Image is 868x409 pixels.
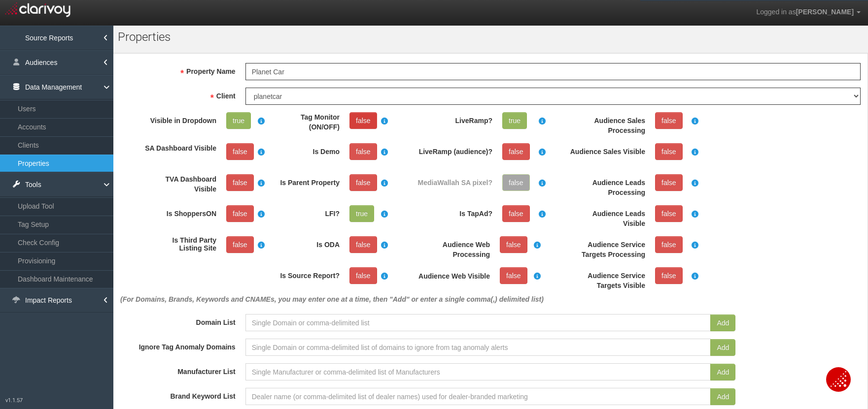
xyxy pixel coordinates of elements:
a: false [655,267,683,284]
a: false [226,174,254,191]
label: Is ShoppersON [140,205,221,219]
a: false [349,112,377,129]
h1: Pr perties [118,31,342,43]
a: false [349,174,377,191]
label: Is Parent Property [263,174,345,188]
a: false [655,174,683,191]
a: Logged in as[PERSON_NAME] [749,0,868,24]
label: Is TapAd? [411,205,497,219]
label: Audience Web Processing [411,236,495,259]
a: true [349,205,374,222]
label: LFI? [263,205,345,219]
label: TVA Dashboard Visible [140,174,221,194]
label: SA Dashboard Visible [140,143,221,153]
label: Audience Service Targets Visible [564,267,650,290]
label: Ignore Tag Anomaly Domains [115,339,241,352]
a: false [349,267,377,284]
a: false [655,205,683,222]
span: [PERSON_NAME] [796,8,854,16]
label: Audience Sales Processing [564,112,650,135]
label: Audience Leads Visible [564,205,650,228]
label: Is Demo [263,143,345,157]
a: false [349,236,377,253]
label: Audience Web Visible [411,267,495,280]
a: true [502,112,527,129]
input: Single Domain or comma-delimited list [245,314,711,331]
button: Add [710,315,735,331]
a: false [226,236,254,253]
button: Add [710,364,735,380]
em: (For Domains, Brands, Keywords and CNAMEs, you may enter one at a time, then "Add" or enter a sin... [120,295,544,303]
label: Is ODA [263,236,345,250]
label: Visible in Dropdown [140,112,221,126]
label: Manufacturer List [115,363,241,377]
button: Add [710,388,735,405]
label: Is Third Party Listing Site [140,236,221,252]
label: Is Source Report? [263,267,345,281]
label: Client [115,88,241,101]
label: Domain List [115,314,241,327]
label: Audience Leads Processing [564,174,650,197]
button: Add [710,339,735,356]
label: MediaWallah SA pixel? [411,174,497,188]
a: false [655,236,683,253]
span: o [129,30,136,44]
a: false [226,143,254,160]
a: false [500,267,527,284]
label: Audience Sales Visible [564,143,650,157]
label: Property Name [115,63,241,76]
a: false [500,236,527,253]
label: Audience Service Targets Processing [564,236,650,259]
label: Tag Monitor (ON/OFF) [263,112,345,132]
a: false [349,143,377,160]
label: LiveRamp? [411,112,497,126]
a: false [655,143,683,160]
a: false [502,205,530,222]
label: Brand Keyword List [115,388,241,401]
span: Logged in as [756,8,796,16]
input: Dealer name (or comma-delimited list of dealer names) used for dealer-branded marketing [245,388,711,405]
label: LiveRamp (audience)? [411,143,497,157]
input: Enter the name of the property [245,63,861,80]
a: false [226,205,254,222]
a: false [502,143,530,160]
input: Single Domain or comma-delimited list of domains to ignore from tag anomaly alerts [245,339,711,356]
a: false [655,112,683,129]
a: true [226,112,251,129]
input: Single Manufacturer or comma-delimited list of Manufacturers [245,363,711,380]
